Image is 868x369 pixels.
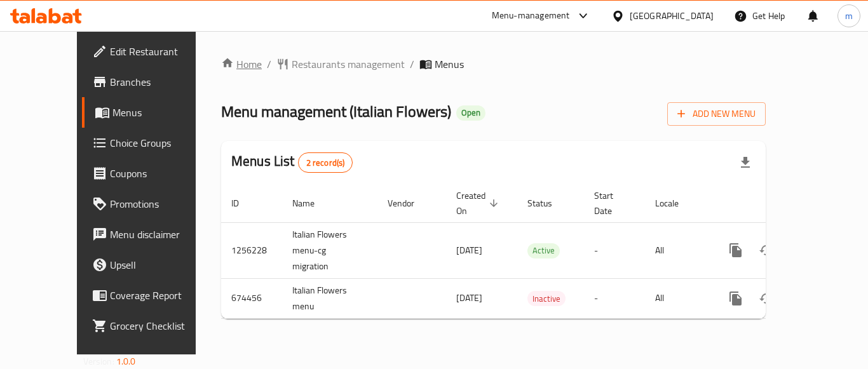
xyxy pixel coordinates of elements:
span: Menu disclaimer [110,227,212,242]
button: Change Status [751,235,782,265]
nav: breadcrumb [221,57,766,72]
span: Open [456,107,485,118]
span: Promotions [110,196,212,211]
span: Menus [435,57,464,72]
li: / [410,57,414,72]
div: Inactive [527,291,566,306]
span: Upsell [110,257,212,272]
span: Menus [112,105,212,120]
li: / [267,57,271,72]
span: Edit Restaurant [110,44,212,59]
td: - [584,278,645,318]
a: Coupons [82,158,222,189]
a: Home [221,57,262,72]
div: [GEOGRAPHIC_DATA] [630,9,714,23]
a: Restaurants management [276,57,405,72]
a: Menu disclaimer [82,219,222,250]
span: Active [527,243,560,258]
div: Active [527,243,560,258]
a: Coverage Report [82,280,222,311]
span: Restaurants management [292,57,405,72]
span: Start Date [594,188,630,218]
button: more [721,235,751,265]
a: Branches [82,67,222,97]
span: Vendor [388,196,431,211]
td: - [584,222,645,278]
a: Upsell [82,250,222,280]
span: Add New Menu [677,106,756,122]
span: Coupons [110,166,212,181]
span: Menu management ( Italian Flowers ) [221,97,451,126]
span: [DATE] [456,242,482,258]
span: [DATE] [456,290,482,306]
button: Change Status [751,283,782,314]
span: Grocery Checklist [110,318,212,333]
td: All [645,222,710,278]
a: Menus [82,97,222,128]
table: enhanced table [221,184,853,319]
td: All [645,278,710,318]
td: Italian Flowers menu [282,278,377,318]
th: Actions [710,184,853,223]
span: ID [231,196,255,211]
td: Italian Flowers menu-cg migration [282,222,377,278]
button: Add New Menu [667,102,766,126]
a: Grocery Checklist [82,311,222,341]
a: Choice Groups [82,128,222,158]
span: m [845,9,853,23]
div: Menu-management [492,8,570,23]
span: Name [292,196,331,211]
a: Promotions [82,189,222,219]
div: Export file [730,147,761,178]
span: 2 record(s) [299,157,353,169]
span: Branches [110,74,212,90]
span: Created On [456,188,502,218]
a: Edit Restaurant [82,36,222,67]
td: 674456 [221,278,282,318]
span: Choice Groups [110,135,212,151]
span: Coverage Report [110,288,212,303]
span: Status [527,196,569,211]
div: Total records count [298,152,353,173]
span: Locale [655,196,695,211]
button: more [721,283,751,314]
td: 1256228 [221,222,282,278]
h2: Menus List [231,152,353,173]
span: Inactive [527,292,566,306]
